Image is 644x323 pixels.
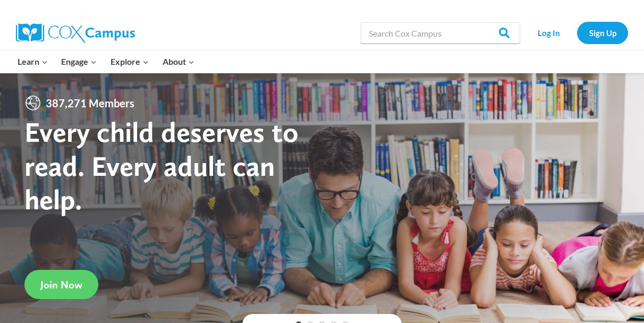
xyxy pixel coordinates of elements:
[11,50,201,73] nav: Primary Navigation
[18,55,48,69] span: Learn
[61,55,97,69] span: Engage
[361,22,520,44] input: Search Cox Campus
[577,22,628,44] a: Sign Up
[111,55,149,69] span: Explore
[40,278,82,291] span: Join Now
[163,55,194,69] span: About
[24,270,98,299] a: Join Now
[526,22,572,44] a: Log In
[24,115,299,216] strong: Every child deserves to read. Every adult can help.
[41,95,139,112] span: 387,271 Members
[526,22,628,44] nav: Secondary Navigation
[16,23,135,42] img: Cox Campus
